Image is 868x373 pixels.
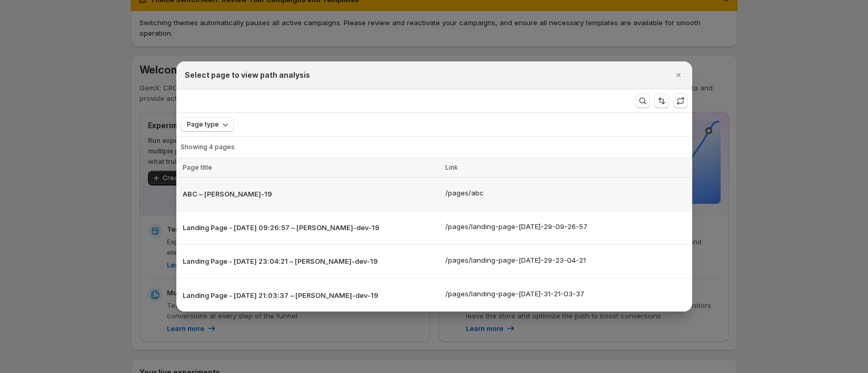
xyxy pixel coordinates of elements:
[181,143,688,151] p: Showing 4 pages
[183,163,212,171] span: Page title
[183,222,439,233] p: Landing Page - [DATE] 09:26:57 – [PERSON_NAME]-dev-19
[183,290,439,301] p: Landing Page - [DATE] 21:03:37 – [PERSON_NAME]-dev-19
[445,255,586,265] button: /pages/landing-page-[DATE]-29-23-04-21
[445,288,584,299] button: /pages/landing-page-[DATE]-31-21-03-37
[445,188,484,198] button: /pages/abc
[181,117,234,132] button: Page type
[187,120,219,129] span: Page type
[183,256,439,266] p: Landing Page - [DATE] 23:04:21 – [PERSON_NAME]-dev-19
[185,70,310,80] h2: Select page to view path analysis
[445,221,587,232] button: /pages/landing-page-[DATE]-29-09-26-57
[445,163,458,171] span: Link
[635,94,650,108] button: Search and filter results
[183,189,439,199] p: ABC – [PERSON_NAME]-19
[654,94,669,108] button: Sort the results
[671,68,686,82] button: Close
